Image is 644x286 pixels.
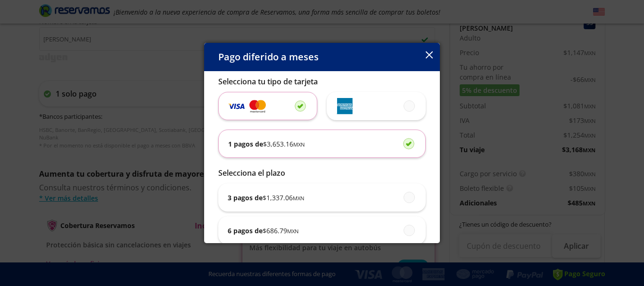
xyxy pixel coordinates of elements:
p: 6 pagos de [228,226,298,236]
img: svg+xml;base64,PD94bWwgdmVyc2lvbj0iMS4wIiBlbmNvZGluZz0iVVRGLTgiIHN0YW5kYWxvbmU9Im5vIj8+Cjxzdmcgd2... [249,99,266,114]
p: 1 pagos de [228,139,305,149]
p: Selecciona tu tipo de tarjeta [218,76,426,87]
small: MXN [293,141,305,148]
p: 3 pagos de [228,193,304,203]
span: $ 1,337.06 [263,193,304,203]
span: $ 686.79 [263,226,298,236]
small: MXN [293,195,304,202]
img: svg+xml;base64,PD94bWwgdmVyc2lvbj0iMS4wIiBlbmNvZGluZz0iVVRGLTgiIHN0YW5kYWxvbmU9Im5vIj8+Cjxzdmcgd2... [228,101,245,112]
img: svg+xml;base64,PD94bWwgdmVyc2lvbj0iMS4wIiBlbmNvZGluZz0iVVRGLTgiIHN0YW5kYWxvbmU9Im5vIj8+Cjxzdmcgd2... [336,98,353,114]
p: Selecciona el plazo [218,167,426,179]
p: Pago diferido a meses [218,50,319,64]
small: MXN [287,228,298,235]
span: $ 3,653.16 [263,139,305,149]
